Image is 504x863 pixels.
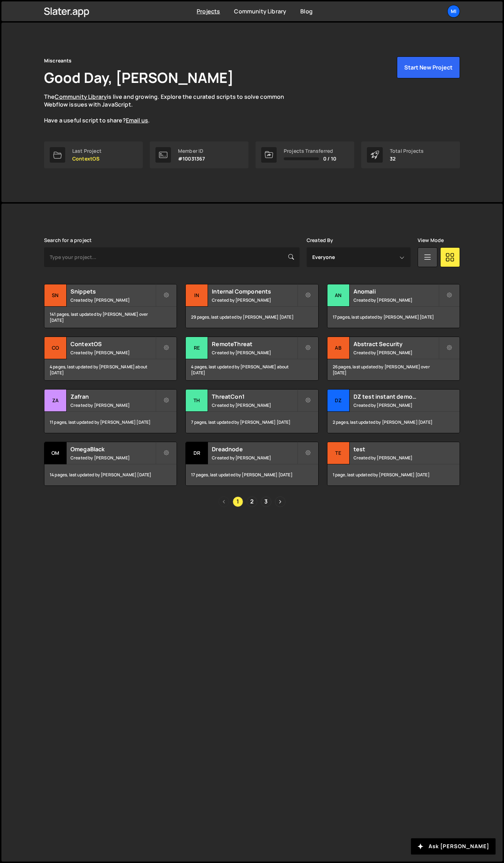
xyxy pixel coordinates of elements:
a: Community Library [234,7,286,15]
div: Pagination [44,496,460,507]
a: Th ThreatCon1 Created by [PERSON_NAME] 7 pages, last updated by [PERSON_NAME] [DATE] [185,389,318,433]
a: Ab Abstract Security Created by [PERSON_NAME] 26 pages, last updated by [PERSON_NAME] over [DATE] [327,337,460,381]
div: Om [44,442,67,464]
div: 4 pages, last updated by [PERSON_NAME] about [DATE] [44,359,177,380]
h2: ContextOS [70,340,155,348]
div: 17 pages, last updated by [PERSON_NAME] [DATE] [327,307,460,328]
div: 17 pages, last updated by [PERSON_NAME] [DATE] [186,464,318,485]
a: Page 2 [247,496,257,507]
h2: Snippets [70,288,155,295]
h2: Abstract Security [354,340,438,348]
a: Last Project ContextOS [44,141,143,168]
div: 26 pages, last updated by [PERSON_NAME] over [DATE] [327,359,460,380]
h2: RemoteThreat [212,340,297,348]
h1: Good Day, [PERSON_NAME] [44,68,234,87]
a: Sn Snippets Created by [PERSON_NAME] 141 pages, last updated by [PERSON_NAME] over [DATE] [44,284,177,328]
small: Created by [PERSON_NAME] [354,297,438,303]
div: 7 pages, last updated by [PERSON_NAME] [DATE] [186,412,318,433]
div: Total Projects [390,148,424,154]
div: Re [186,337,208,359]
label: View Mode [418,237,444,243]
div: Last Project [72,148,102,154]
p: 32 [390,156,424,162]
h2: Zafran [70,393,155,400]
div: 4 pages, last updated by [PERSON_NAME] about [DATE] [186,359,318,380]
a: Dr Dreadnode Created by [PERSON_NAME] 17 pages, last updated by [PERSON_NAME] [DATE] [185,442,318,486]
a: Projects [197,7,220,15]
a: Email us [126,116,148,124]
div: 141 pages, last updated by [PERSON_NAME] over [DATE] [44,307,177,328]
div: Dr [186,442,208,464]
a: te test Created by [PERSON_NAME] 1 page, last updated by [PERSON_NAME] [DATE] [327,442,460,486]
div: Sn [44,284,67,307]
div: 29 pages, last updated by [PERSON_NAME] [DATE] [186,307,318,328]
a: An Anomali Created by [PERSON_NAME] 17 pages, last updated by [PERSON_NAME] [DATE] [327,284,460,328]
small: Created by [PERSON_NAME] [70,350,155,356]
div: An [327,284,350,307]
div: te [327,442,350,464]
h2: OmegaBlack [70,445,155,453]
h2: Anomali [354,288,438,295]
small: Created by [PERSON_NAME] [212,297,297,303]
div: Co [44,337,67,359]
h2: Dreadnode [212,445,297,453]
a: Za Zafran Created by [PERSON_NAME] 11 pages, last updated by [PERSON_NAME] [DATE] [44,389,177,433]
a: Re RemoteThreat Created by [PERSON_NAME] 4 pages, last updated by [PERSON_NAME] about [DATE] [185,337,318,381]
a: Community Library [55,93,107,101]
small: Created by [PERSON_NAME] [212,455,297,461]
small: Created by [PERSON_NAME] [354,350,438,356]
a: Co ContextOS Created by [PERSON_NAME] 4 pages, last updated by [PERSON_NAME] about [DATE] [44,337,177,381]
a: Mi [447,5,460,18]
p: The is live and growing. Explore the curated scripts to solve common Webflow issues with JavaScri... [44,93,298,125]
label: Created By [307,237,333,243]
div: Miscreants [44,56,72,65]
div: Za [44,390,67,412]
p: ContextOS [72,156,102,162]
button: Start New Project [397,56,460,78]
small: Created by [PERSON_NAME] [354,402,438,408]
small: Created by [PERSON_NAME] [70,402,155,408]
div: Th [186,390,208,412]
h2: DZ test instant demo (delete later) [354,393,438,400]
button: Ask [PERSON_NAME] [411,838,496,855]
div: Member ID [178,148,205,154]
div: Ab [327,337,350,359]
a: Om OmegaBlack Created by [PERSON_NAME] 14 pages, last updated by [PERSON_NAME] [DATE] [44,442,177,486]
div: In [186,284,208,307]
small: Created by [PERSON_NAME] [212,350,297,356]
div: 14 pages, last updated by [PERSON_NAME] [DATE] [44,464,177,485]
div: 2 pages, last updated by [PERSON_NAME] [DATE] [327,412,460,433]
p: #10031367 [178,156,205,162]
div: 1 page, last updated by [PERSON_NAME] [DATE] [327,464,460,485]
span: 0 / 10 [323,156,336,162]
a: Next page [275,496,285,507]
h2: test [354,445,438,453]
div: Projects Transferred [284,148,336,154]
label: Search for a project [44,237,92,243]
a: Page 3 [261,496,271,507]
h2: Internal Components [212,288,297,295]
h2: ThreatCon1 [212,393,297,400]
small: Created by [PERSON_NAME] [212,402,297,408]
input: Type your project... [44,247,300,267]
small: Created by [PERSON_NAME] [70,455,155,461]
div: DZ [327,390,350,412]
a: Blog [300,7,313,15]
small: Created by [PERSON_NAME] [354,455,438,461]
div: 11 pages, last updated by [PERSON_NAME] [DATE] [44,412,177,433]
a: In Internal Components Created by [PERSON_NAME] 29 pages, last updated by [PERSON_NAME] [DATE] [185,284,318,328]
a: DZ DZ test instant demo (delete later) Created by [PERSON_NAME] 2 pages, last updated by [PERSON_... [327,389,460,433]
small: Created by [PERSON_NAME] [70,297,155,303]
